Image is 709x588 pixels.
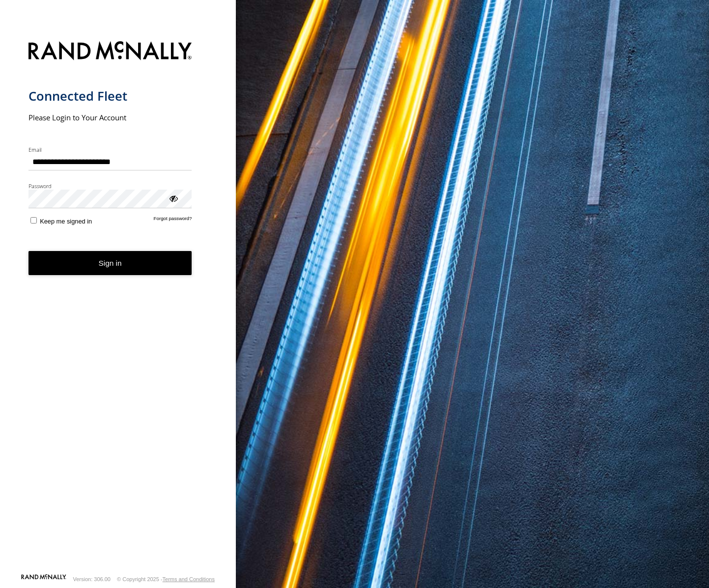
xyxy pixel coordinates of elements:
img: Rand McNally [28,39,192,64]
input: Keep me signed in [30,217,37,224]
button: Sign in [28,251,192,275]
form: main [28,35,208,573]
h2: Please Login to Your Account [28,112,192,122]
label: Password [28,182,192,190]
div: ViewPassword [168,193,178,203]
a: Forgot password? [154,216,192,225]
label: Email [28,146,192,153]
a: Visit our Website [21,574,66,584]
a: Terms and Conditions [163,576,215,582]
div: © Copyright 2025 - [117,576,215,582]
span: Keep me signed in [40,218,92,225]
div: Version: 306.00 [73,576,111,582]
h1: Connected Fleet [28,88,192,104]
